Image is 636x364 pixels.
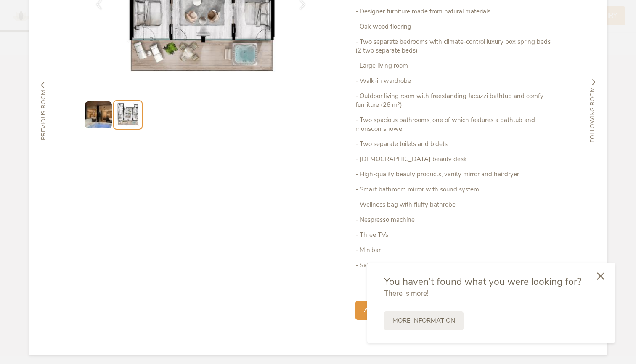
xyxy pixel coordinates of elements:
[355,170,552,179] p: - High-quality beauty products, vanity mirror and hairdryer
[355,200,552,209] p: - Wellness bag with fluffy bathrobe
[355,116,552,133] p: - Two spacious bathrooms, one of which features a bathtub and monsoon shower
[364,306,416,315] span: Add to enquiry
[588,87,597,143] span: following room
[115,102,140,128] img: Preview
[355,140,552,149] p: - Two separate toilets and bidets
[85,101,112,128] img: Preview
[355,92,552,109] p: - Outdoor living room with freestanding Jacuzzi bathtub and comfy furniture (26 m²)
[355,155,552,164] p: - [DEMOGRAPHIC_DATA] beauty desk
[384,311,464,330] a: More information
[355,77,552,85] p: - Walk-in wardrobe
[355,185,552,194] p: - Smart bathroom mirror with sound system
[355,231,552,239] p: - Three TVs
[355,61,552,70] p: - Large living room
[355,246,552,255] p: - Minibar
[355,37,552,55] p: - Two separate bedrooms with climate-control luxury box spring beds (2 two separate beds)
[355,261,552,270] p: - Safe
[40,90,48,140] span: previous room
[355,215,552,224] p: - Nespresso machine
[392,316,455,325] span: More information
[384,275,581,288] span: You haven’t found what you were looking for?
[384,289,429,298] span: There is more!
